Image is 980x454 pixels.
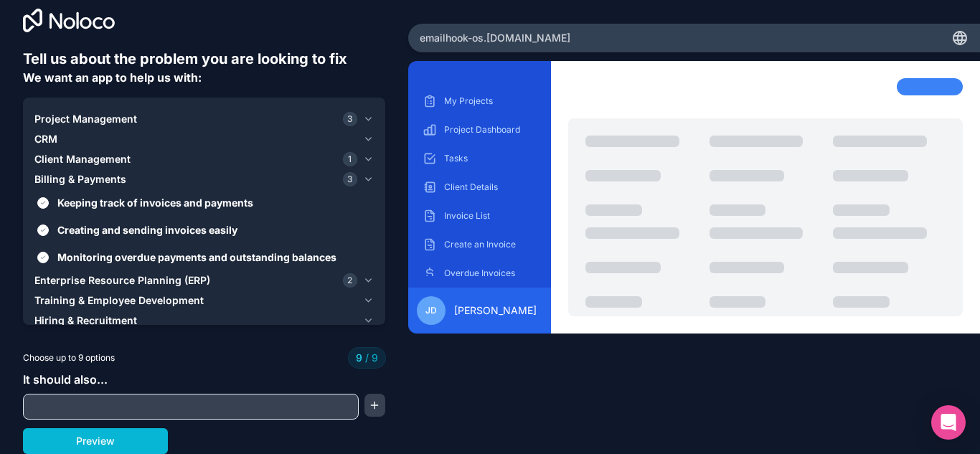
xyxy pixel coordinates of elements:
button: CRM [34,129,374,149]
div: Billing & Payments3 [34,189,374,270]
span: 2 [343,273,357,288]
button: Creating and sending invoices easily [37,224,49,236]
button: Project Management3 [34,109,374,129]
span: CRM [34,132,57,146]
button: Billing & Payments3 [34,169,374,189]
span: 9 [362,351,378,365]
div: Open Intercom Messenger [931,405,966,440]
span: Enterprise Resource Planning (ERP) [34,273,210,288]
span: Project Management [34,112,137,126]
button: Client Management1 [34,149,374,169]
span: Billing & Payments [34,172,126,186]
button: Monitoring overdue payments and outstanding balances [37,252,49,263]
span: Keeping track of invoices and payments [57,195,371,210]
span: Monitoring overdue payments and outstanding balances [57,250,371,265]
button: Keeping track of invoices and payments [37,197,49,209]
button: Hiring & Recruitment [34,311,374,331]
span: JD [425,305,437,316]
span: [PERSON_NAME] [454,303,537,318]
span: 1 [343,152,357,166]
span: Client Management [34,152,131,166]
span: Creating and sending invoices easily [57,222,371,237]
button: Enterprise Resource Planning (ERP)2 [34,270,374,290]
button: Preview [23,428,168,454]
span: / [365,351,369,364]
span: Training & Employee Development [34,293,204,308]
p: Project Dashboard [444,124,537,136]
p: Invoice List [444,210,537,222]
span: 3 [343,112,357,126]
button: Training & Employee Development [34,290,374,311]
span: 9 [356,351,362,365]
p: My Projects [444,95,537,107]
span: Choose up to 9 options [23,351,115,364]
div: scrollable content [420,90,540,276]
span: Hiring & Recruitment [34,313,137,328]
p: Client Details [444,181,537,193]
p: Tasks [444,153,537,164]
span: 3 [343,172,357,186]
span: We want an app to help us with: [23,70,202,85]
span: It should also... [23,372,108,387]
span: emailhook-os .[DOMAIN_NAME] [420,31,570,45]
h6: Tell us about the problem you are looking to fix [23,49,385,69]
